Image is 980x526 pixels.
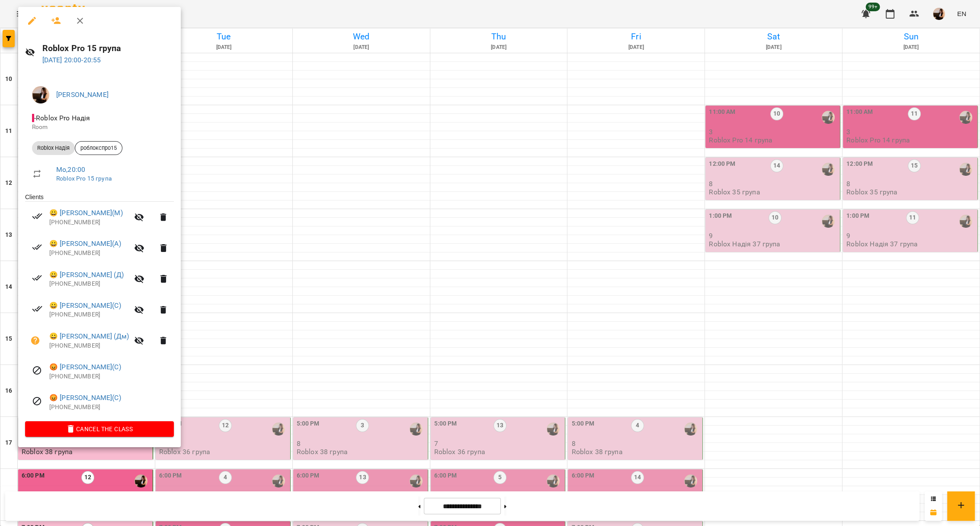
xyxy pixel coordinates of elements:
[32,396,42,407] svg: Visit canceled
[49,342,129,350] p: [PHONE_NUMBER]
[49,372,174,381] p: [PHONE_NUMBER]
[25,193,174,421] ul: Clients
[25,421,174,437] button: Cancel the class
[49,239,121,249] a: 😀 [PERSON_NAME](А)
[75,144,122,152] span: роблокспро15
[32,273,42,283] svg: Paid
[32,86,49,103] img: f1c8304d7b699b11ef2dd1d838014dff.jpg
[56,165,85,174] a: Mo , 20:00
[32,303,42,314] svg: Paid
[49,270,124,280] a: 😀 [PERSON_NAME] (Д)
[32,123,167,132] p: Room
[49,218,129,227] p: [PHONE_NUMBER]
[25,330,46,351] button: Unpaid. Bill the attendance?
[49,393,121,403] a: 😡 [PERSON_NAME](С)
[32,211,42,221] svg: Paid
[32,242,42,252] svg: Paid
[32,114,92,122] span: - Roblox Pro Надія
[42,56,101,64] a: [DATE] 20:00-20:55
[32,144,75,152] span: Roblox Надія
[56,90,109,99] a: [PERSON_NAME]
[49,331,129,342] a: 😀 [PERSON_NAME] (Дм)
[32,424,167,434] span: Cancel the class
[49,249,129,258] p: [PHONE_NUMBER]
[49,310,129,319] p: [PHONE_NUMBER]
[75,141,122,155] div: роблокспро15
[32,365,42,376] svg: Visit canceled
[42,42,174,55] h6: Roblox Pro 15 група
[49,403,174,412] p: [PHONE_NUMBER]
[49,300,121,311] a: 😀 [PERSON_NAME](С)
[49,280,129,288] p: [PHONE_NUMBER]
[49,208,123,218] a: 😀 [PERSON_NAME](М)
[49,362,121,372] a: 😡 [PERSON_NAME](С)
[56,175,112,182] a: Roblox Pro 15 група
